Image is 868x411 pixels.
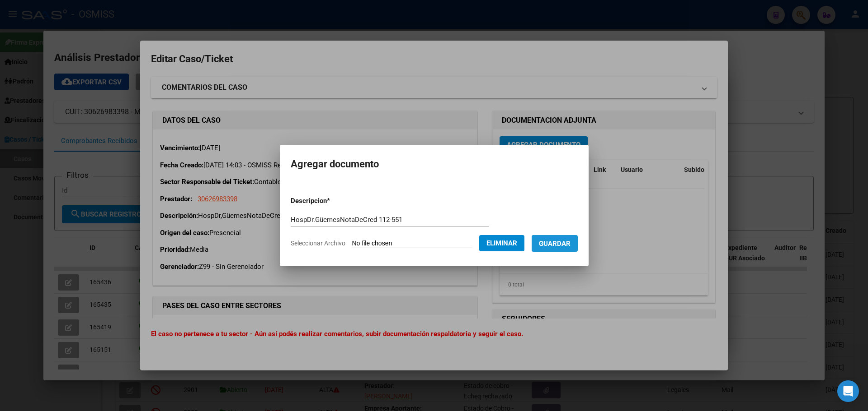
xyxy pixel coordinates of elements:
[291,240,345,247] span: Seleccionar Archivo
[837,380,859,402] div: Open Intercom Messenger
[539,240,571,248] span: Guardar
[532,235,578,252] button: Guardar
[479,235,524,251] button: Eliminar
[291,196,377,206] p: Descripcion
[486,239,517,247] span: Eliminar
[291,156,578,173] h2: Agregar documento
